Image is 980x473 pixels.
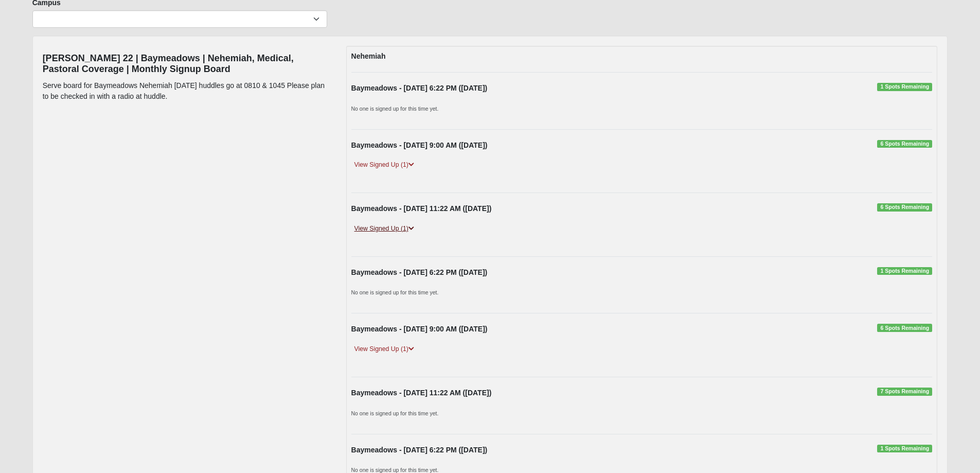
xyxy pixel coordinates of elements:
[351,160,417,170] a: View Signed Up (1)
[43,80,331,102] p: Serve board for Baymeadows Nehemiah [DATE] huddles go at 0810 & 1045 Please plan to be checked in...
[43,53,331,75] h4: [PERSON_NAME] 22 | Baymeadows | Nehemiah, Medical, Pastoral Coverage | Monthly Signup Board
[351,344,417,355] a: View Signed Up (1)
[351,289,439,295] small: No one is signed up for this time yet.
[877,267,932,275] span: 1 Spots Remaining
[351,84,488,92] strong: Baymeadows - [DATE] 6:22 PM ([DATE])
[877,324,932,332] span: 6 Spots Remaining
[351,106,439,112] small: No one is signed up for this time yet.
[351,204,492,213] strong: Baymeadows - [DATE] 11:22 AM ([DATE])
[877,445,932,453] span: 1 Spots Remaining
[877,140,932,148] span: 6 Spots Remaining
[351,325,488,333] strong: Baymeadows - [DATE] 9:00 AM ([DATE])
[351,268,488,276] strong: Baymeadows - [DATE] 6:22 PM ([DATE])
[351,410,439,416] small: No one is signed up for this time yet.
[877,388,932,396] span: 7 Spots Remaining
[351,389,492,397] strong: Baymeadows - [DATE] 11:22 AM ([DATE])
[351,52,386,60] strong: Nehemiah
[877,203,932,212] span: 6 Spots Remaining
[351,141,488,149] strong: Baymeadows - [DATE] 9:00 AM ([DATE])
[877,83,932,91] span: 1 Spots Remaining
[351,446,488,454] strong: Baymeadows - [DATE] 6:22 PM ([DATE])
[351,467,439,473] small: No one is signed up for this time yet.
[351,223,417,234] a: View Signed Up (1)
